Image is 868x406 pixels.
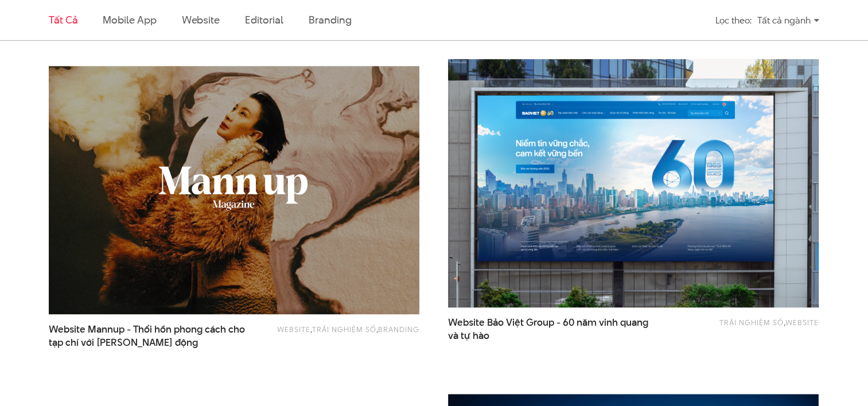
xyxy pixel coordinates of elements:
[448,329,489,342] span: và tự hào
[378,324,419,334] a: Branding
[103,13,156,27] a: Mobile app
[245,13,283,27] a: Editorial
[785,317,819,327] a: Website
[757,10,819,30] div: Tất cả ngành
[271,323,419,343] div: , ,
[448,316,652,342] span: Website Bảo Việt Group - 60 năm vinh quang
[309,13,351,27] a: Branding
[49,336,198,349] span: tạp chí với [PERSON_NAME] động
[49,323,252,349] span: Website Mannup - Thổi hồn phong cách cho
[430,46,838,319] img: BaoViet 60 năm
[715,10,752,30] div: Lọc theo:
[49,66,419,314] img: website Mann up
[49,13,77,27] a: Tất cả
[719,317,784,327] a: Trải nghiệm số
[448,316,652,342] a: Website Bảo Việt Group - 60 năm vinh quangvà tự hào
[277,324,310,334] a: Website
[312,324,376,334] a: Trải nghiệm số
[671,316,819,337] div: ,
[182,13,220,27] a: Website
[49,323,252,349] a: Website Mannup - Thổi hồn phong cách chotạp chí với [PERSON_NAME] động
